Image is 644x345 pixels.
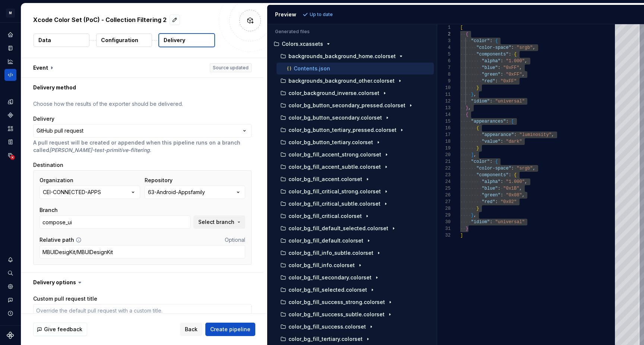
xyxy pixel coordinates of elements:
button: Colors.xcassets [271,40,434,48]
span: "components" [476,172,508,178]
span: "0xFF" [506,72,522,77]
span: "dark" [506,139,522,144]
span: "blue" [482,186,498,191]
button: backgrounds_background_home.colorset [274,52,434,60]
button: Select branch [193,215,245,229]
span: "components" [476,52,508,57]
span: , [522,72,524,77]
p: color_bg_fill_critical.colorset [288,213,362,219]
div: CEI-CONNECTED-APPS [43,189,101,196]
span: : [490,219,492,225]
div: 7 [437,64,451,71]
span: { [514,172,517,178]
span: Create pipeline [210,326,250,333]
span: "1.000" [506,179,524,184]
button: Notifications [4,254,16,266]
p: color_bg_fill_accent.colorset [288,176,362,182]
span: "green" [482,193,500,198]
p: backgrounds_background_other.colorset [288,78,395,84]
label: Destination [33,161,63,169]
svg: Supernova Logo [7,332,14,339]
span: } [476,146,479,151]
label: Custom pull request title [33,295,97,303]
span: , [533,166,535,171]
span: , [474,92,476,97]
div: Documentation [4,42,16,54]
span: "alpha" [482,58,500,64]
button: Back [180,323,202,336]
span: , [468,105,471,111]
div: 22 [437,165,451,172]
p: color_bg_button_secondary.colorset [288,115,382,121]
button: color_bg_fill_critical_strong.colorset [274,187,434,196]
button: color_bg_fill_secondary.colorset [274,273,434,282]
span: : [501,139,503,144]
button: color_bg_fill_accent.colorset [274,175,434,183]
span: } [476,206,479,211]
span: } [465,226,468,231]
span: "color" [471,159,489,164]
div: 16 [437,125,451,132]
span: { [465,32,468,37]
div: 11 [437,91,451,98]
span: : [514,132,517,137]
button: 63-Android-Appsfamily [145,186,245,199]
button: color_bg_fill_info.colorset [274,261,434,269]
div: 4 [437,44,451,51]
p: Configuration [101,37,138,44]
p: Colors.xcassets [282,41,323,47]
button: Configuration [96,34,152,47]
span: ] [460,233,463,238]
p: color_bg_fill_accent_strong.colorset [288,152,381,158]
input: Enter a branch name or select a branch [40,215,190,229]
span: Select branch [198,218,234,226]
i: [PERSON_NAME]-test-primitive-filtering [49,147,150,153]
div: 31 [437,225,451,232]
p: color_bg_fill_selected.colorset [288,287,367,293]
span: : [511,166,514,171]
div: Data sources [4,149,16,161]
span: : [501,72,503,77]
span: } [471,213,473,218]
div: 23 [437,172,451,178]
span: : [501,58,503,64]
span: "universal" [495,219,524,225]
span: "0x1B" [503,186,519,191]
p: color_bg_fill_success_subtle.colorset [288,311,385,317]
button: color_bg_fill_critical_subtle.colorset [274,200,434,208]
span: "1.000" [506,58,524,64]
div: Contact support [4,294,16,306]
div: Analytics [4,56,16,67]
button: color_bg_fill_selected.colorset [274,286,434,294]
p: Xcode Color Set (PoC) - Collection Filtering 2 [33,15,167,24]
label: Relative path [40,236,74,244]
span: : [506,119,508,124]
p: color_bg_fill_default_selected.colorset [288,225,388,231]
button: Create pipeline [205,323,255,336]
span: : [501,193,503,198]
div: 6 [437,58,451,64]
p: color_bg_button_secondary_pressed.colorset [288,102,405,108]
a: Settings [4,281,16,292]
span: , [522,193,524,198]
span: "luminosity" [519,132,551,137]
div: 14 [437,111,451,118]
button: color_bg_fill_critical.colorset [274,212,434,220]
div: 17 [437,132,451,138]
label: Delivery [33,115,54,123]
span: { [495,159,498,164]
span: "alpha" [482,179,500,184]
button: color_bg_fill_info_subtle.colorset [274,249,434,257]
button: color_bg_fill_tertiary.colorset [274,335,434,343]
span: , [524,179,527,184]
span: : [498,65,500,70]
span: { [514,52,517,57]
button: Delivery [158,33,215,47]
span: : [490,38,492,44]
div: 27 [437,199,451,205]
p: Up to date [310,12,333,18]
span: ] [471,152,473,158]
span: : [508,172,511,178]
button: color_bg_fill_accent_strong.colorset [274,151,434,159]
